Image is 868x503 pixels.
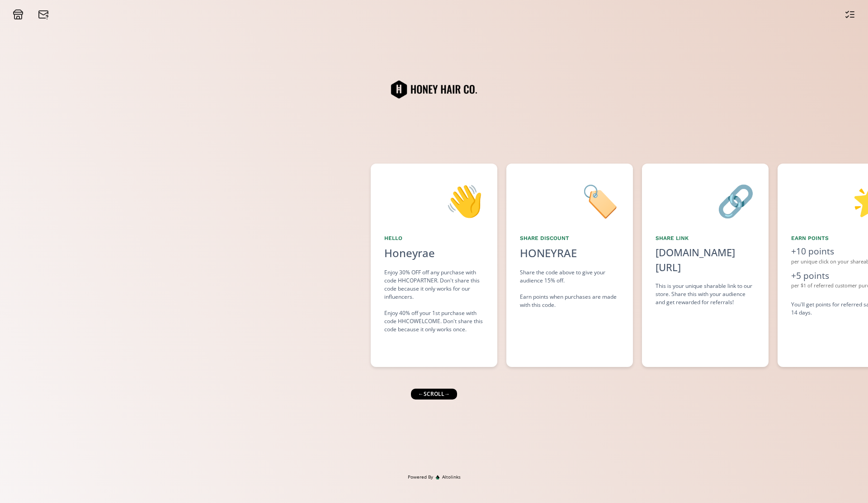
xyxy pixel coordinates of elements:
div: Share the code above to give your audience 15% off. Earn points when purchases are made with this... [520,268,619,309]
div: This is your unique sharable link to our store. Share this with your audience and get rewarded fo... [656,282,755,306]
div: 👋 [384,177,484,223]
div: Hello [384,234,484,242]
div: [DOMAIN_NAME][URL] [656,245,755,275]
div: HONEYRAE [520,245,577,261]
div: Enjoy 30% OFF off any purchase with code HHCOPARTNER. Don't share this code because it only works... [384,268,484,334]
div: Honeyrae [384,245,484,261]
div: Share Discount [520,234,619,242]
div: 🔗 [656,177,755,223]
div: Share Link [656,234,755,242]
img: favicon-32x32.png [435,475,440,479]
span: Altolinks [442,474,461,480]
img: QrgWYwbcqp6j [389,67,479,112]
span: Powered By [408,474,433,480]
div: 🏷️ [520,177,619,223]
div: ← scroll → [410,389,457,400]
